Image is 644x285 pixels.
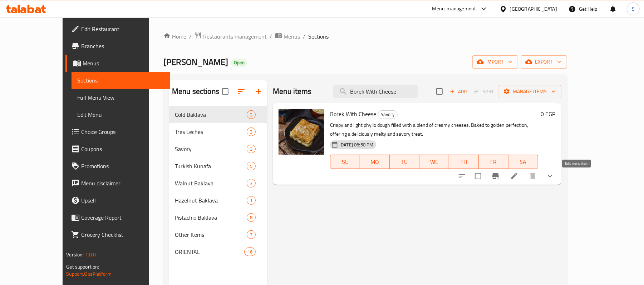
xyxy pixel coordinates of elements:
h6: 0 EGP [541,109,556,119]
h2: Menu sections [172,86,219,97]
span: 2 [247,111,255,118]
span: Borek With Cheese [330,109,376,119]
div: items [247,145,256,153]
span: Savory [378,110,397,119]
div: Tres Leches [175,127,247,136]
span: Turkish Kunafa [175,162,247,170]
li: / [189,32,192,41]
span: SA [511,157,535,167]
svg: Show Choices [546,172,554,180]
span: Grocery Checklist [81,230,164,239]
div: ORIENTAL16 [169,243,267,260]
div: items [247,162,256,170]
a: Choice Groups [65,123,170,140]
a: Branches [65,37,170,55]
span: [PERSON_NAME] [163,54,228,70]
button: show more [541,167,559,185]
a: Support.OpsPlatform [66,269,112,279]
span: Menu disclaimer [81,179,164,187]
button: export [521,55,567,69]
div: Savory [378,110,398,119]
span: SU [333,157,357,167]
a: Sections [72,72,170,89]
li: / [270,32,272,41]
span: Edit Restaurant [81,25,164,33]
span: Walnut Baklava [175,179,247,187]
div: Other Items7 [169,226,267,243]
span: Version: [66,250,84,259]
button: TH [449,155,479,169]
span: Select section [432,84,447,99]
span: Menus [83,59,164,67]
button: SA [508,155,538,169]
button: Add section [250,83,267,100]
button: import [472,55,518,69]
nav: Menu sections [169,103,267,263]
span: 7 [247,231,255,238]
span: Menus [284,32,300,41]
button: WE [419,155,449,169]
a: Promotions [65,157,170,175]
span: FR [482,157,506,167]
span: Upsell [81,196,164,205]
input: search [333,85,418,98]
span: Cold Baklava [175,110,247,119]
button: Add [447,86,470,97]
span: Full Menu View [77,93,164,102]
div: Other Items [175,230,247,239]
a: Coverage Report [65,209,170,226]
span: TU [393,157,417,167]
img: Borek With Cheese [279,109,324,155]
span: 3 [247,129,255,135]
span: Savory [175,145,247,153]
span: Open [231,60,247,66]
span: [DATE] 06:50 PM [336,141,376,148]
span: 1.0.0 [85,250,96,259]
button: SU [330,155,360,169]
a: Menu disclaimer [65,175,170,192]
button: FR [479,155,508,169]
span: export [527,57,561,66]
span: import [478,57,512,66]
span: Choice Groups [81,127,164,136]
button: delete [524,167,541,185]
button: MO [360,155,390,169]
div: Pistachio Baklava8 [169,209,267,226]
h2: Menu items [273,86,312,97]
a: Grocery Checklist [65,226,170,243]
a: Menus [65,55,170,72]
span: Select to update [471,169,486,184]
span: Select all sections [218,84,233,99]
div: Open [231,59,247,67]
span: Sort sections [233,83,250,100]
button: TU [390,155,419,169]
li: / [303,32,305,41]
a: Edit Menu [72,106,170,123]
span: Hazelnut Baklava [175,196,247,205]
span: Promotions [81,162,164,170]
span: MO [363,157,387,167]
span: Add item [447,86,470,97]
span: Pistachio Baklava [175,213,247,222]
span: Coverage Report [81,213,164,222]
span: Coupons [81,145,164,153]
div: Hazelnut Baklava1 [169,192,267,209]
span: 8 [247,214,255,221]
div: items [247,213,256,222]
span: 3 [247,180,255,187]
button: Manage items [499,85,561,98]
a: Edit Restaurant [65,20,170,37]
span: ORIENTAL [175,247,244,256]
p: Crispy and light phyllo dough filled with a blend of creamy cheeses. Baked to golden perfection, ... [330,121,538,139]
button: Branch-specific-item [487,167,504,185]
span: Manage items [505,87,556,96]
span: Add [449,87,468,96]
div: items [247,230,256,239]
div: items [247,179,256,187]
a: Full Menu View [72,89,170,106]
div: Turkish Kunafa5 [169,157,267,175]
